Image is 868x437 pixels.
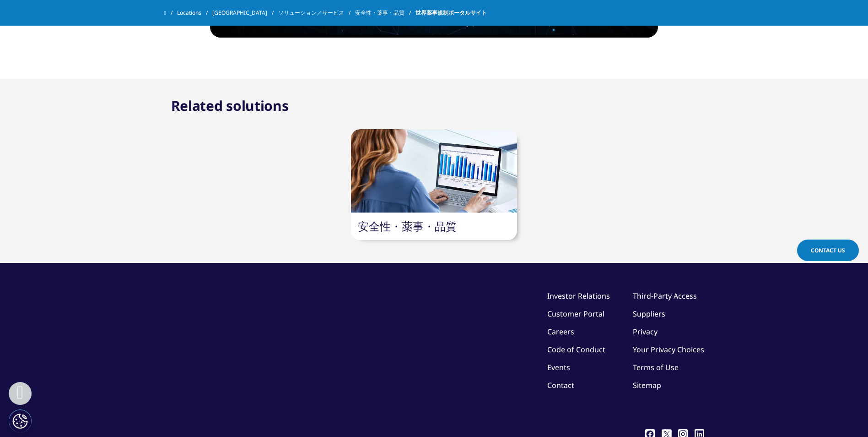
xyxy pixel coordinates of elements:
a: Privacy [633,327,658,337]
a: Locations [177,5,212,21]
a: 安全性・薬事・品質 [358,218,457,234]
a: Contact [547,380,574,390]
a: Third-Party Access [633,291,697,301]
h2: Related solutions [171,97,289,115]
span: 世界薬事規制ポータルサイト [415,5,487,21]
span: Contact Us [811,246,845,254]
a: ソリューション／サービス [278,5,355,21]
a: Terms of Use [633,362,679,372]
a: [GEOGRAPHIC_DATA] [212,5,278,21]
a: Suppliers [633,309,665,319]
a: Contact Us [797,240,859,261]
a: Events [547,362,570,372]
a: Customer Portal [547,309,604,319]
a: 安全性・薬事・品質 [355,5,415,21]
a: Careers [547,327,574,337]
button: Cookie 設定 [9,410,32,432]
a: Sitemap [633,380,661,390]
a: Code of Conduct [547,344,605,355]
a: Investor Relations [547,291,610,301]
a: Your Privacy Choices [633,344,704,355]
